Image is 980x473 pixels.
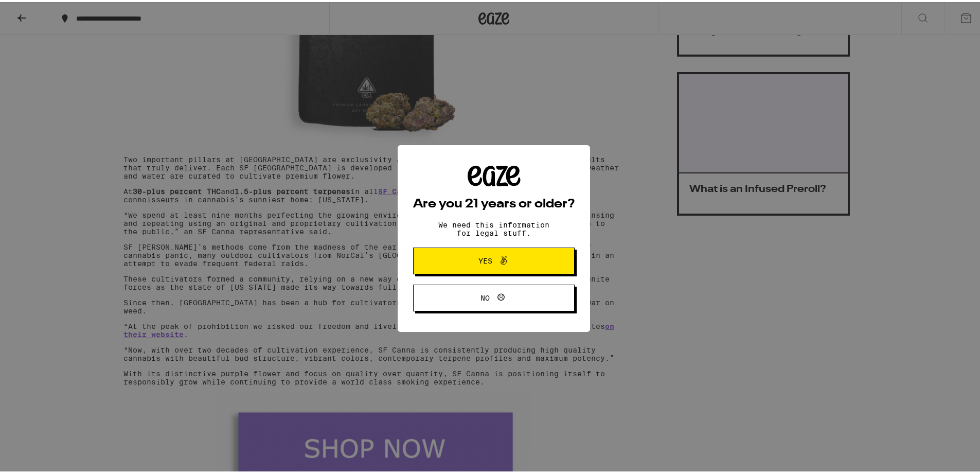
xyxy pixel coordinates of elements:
[430,219,558,235] p: We need this information for legal stuff.
[413,283,575,309] button: No
[6,7,74,15] span: Hi. Need any help?
[480,292,490,300] span: No
[478,255,492,262] span: Yes
[413,196,575,208] h2: Are you 21 years or older?
[413,246,575,272] button: Yes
